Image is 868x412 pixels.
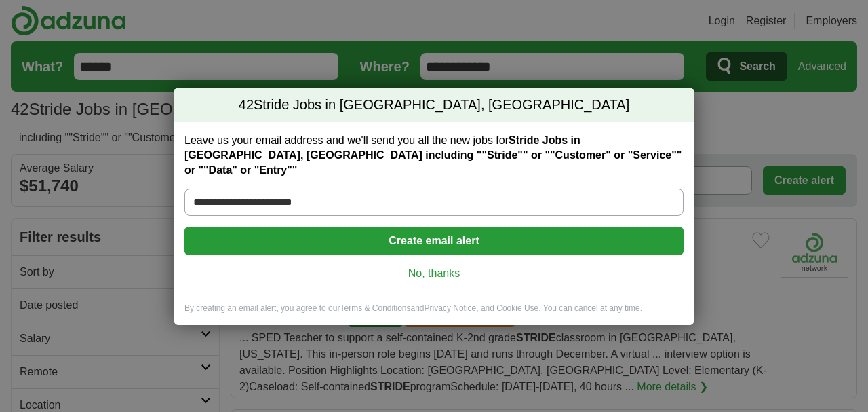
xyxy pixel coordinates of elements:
a: Terms & Conditions [340,303,410,313]
span: 42 [239,96,254,115]
button: Create email alert [184,227,684,255]
a: No, thanks [195,266,673,281]
label: Leave us your email address and we'll send you all the new jobs for [184,133,684,178]
div: By creating an email alert, you agree to our and , and Cookie Use. You can cancel at any time. [174,303,694,325]
a: Privacy Notice [425,303,477,313]
h2: Stride Jobs in [GEOGRAPHIC_DATA], [GEOGRAPHIC_DATA] [174,88,694,123]
strong: Stride Jobs in [GEOGRAPHIC_DATA], [GEOGRAPHIC_DATA] including ""Stride"" or ""Customer" or "Servi... [184,134,682,176]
